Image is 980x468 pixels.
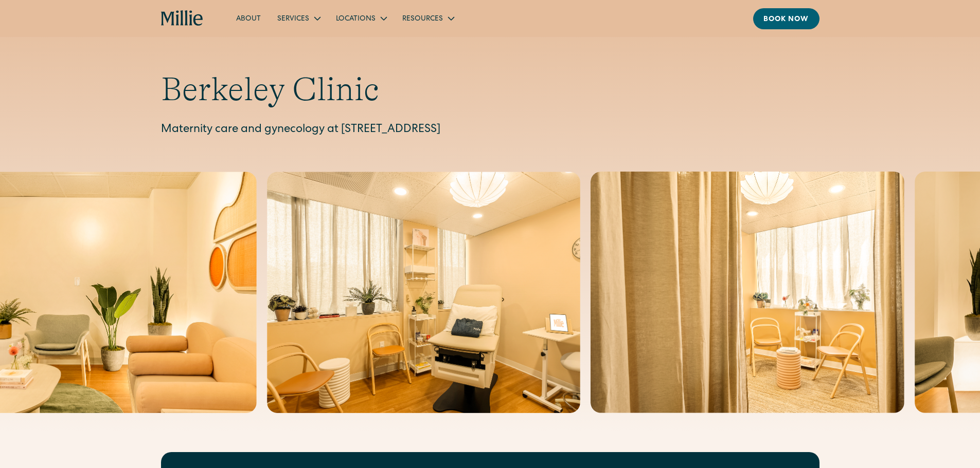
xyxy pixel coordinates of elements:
div: Locations [328,10,394,27]
a: About [228,10,269,27]
h1: Berkeley Clinic [161,70,819,109]
div: Book now [763,14,809,25]
p: Maternity care and gynecology at [STREET_ADDRESS] [161,122,819,139]
div: Locations [336,14,376,25]
a: home [161,10,204,27]
div: Resources [402,14,443,25]
div: Services [277,14,309,25]
a: Book now [753,8,819,29]
div: Resources [394,10,461,27]
div: Services [269,10,328,27]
